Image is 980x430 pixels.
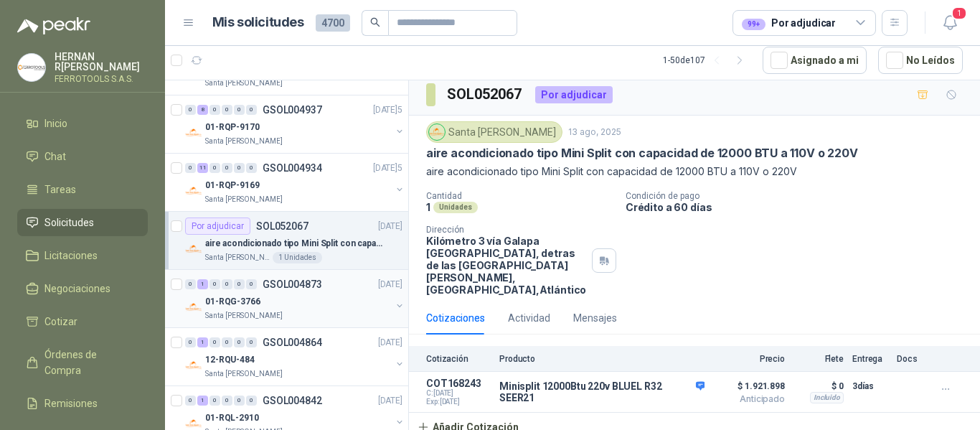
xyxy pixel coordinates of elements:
[663,49,751,72] div: 1 - 50 de 107
[209,337,220,347] div: 0
[378,278,402,291] p: [DATE]
[263,105,322,115] p: GSOL004937
[205,78,283,89] p: Santa [PERSON_NAME]
[185,101,405,147] a: 0 8 0 0 0 0 GSOL004937[DATE]5 Company Logo01-RQP-9170Santa [PERSON_NAME]
[185,357,202,374] img: Company Logo
[246,337,257,347] div: 0
[426,146,858,161] p: aire acondicionado tipo Mini Split con capacidad de 12000 BTU a 110V o 220V
[185,240,202,258] img: Company Logo
[499,380,705,403] p: Minisplit 12000Btu 220v BLUEL R32 SEER21
[426,191,614,201] p: Cantidad
[205,194,283,205] p: Santa [PERSON_NAME]
[17,176,148,203] a: Tareas
[185,299,202,316] img: Company Logo
[234,279,245,289] div: 0
[426,389,491,398] span: C: [DATE]
[44,215,94,230] span: Solicitudes
[426,164,963,179] p: aire acondicionado tipo Mini Split con capacidad de 12000 BTU a 110V o 220V
[205,310,283,322] p: Santa [PERSON_NAME]
[273,252,322,263] div: 1 Unidades
[433,202,478,213] div: Unidades
[197,163,208,173] div: 11
[316,14,350,32] span: 4700
[763,47,867,74] button: Asignado a mi
[447,83,524,106] h3: SOL052067
[222,396,232,406] div: 0
[44,347,134,378] span: Órdenes de Compra
[205,121,260,134] p: 01-RQP-9170
[44,182,76,197] span: Tareas
[18,54,45,81] img: Company Logo
[370,17,380,27] span: search
[426,225,586,235] p: Dirección
[222,105,232,115] div: 0
[17,390,148,417] a: Remisiones
[17,143,148,170] a: Chat
[17,341,148,384] a: Órdenes de Compra
[205,411,259,425] p: 01-RQL-2910
[742,19,765,30] div: 99+
[185,182,202,200] img: Company Logo
[626,191,974,201] p: Condición de pago
[263,337,322,347] p: GSOL004864
[209,279,220,289] div: 0
[205,179,260,192] p: 01-RQP-9169
[573,310,617,326] div: Mensajes
[222,163,232,173] div: 0
[17,209,148,236] a: Solicitudes
[713,378,785,395] span: $ 1.921.898
[185,105,196,115] div: 0
[246,396,257,406] div: 0
[55,75,148,83] p: FERROTOOLS S.A.S.
[222,337,232,347] div: 0
[499,354,705,364] p: Producto
[373,162,402,175] p: [DATE]5
[568,126,621,139] p: 13 ago, 2025
[852,354,888,364] p: Entrega
[897,354,925,364] p: Docs
[793,354,844,364] p: Flete
[852,378,888,395] p: 3 días
[378,336,402,350] p: [DATE]
[185,159,405,205] a: 0 11 0 0 0 0 GSOL004934[DATE]5 Company Logo01-RQP-9169Santa [PERSON_NAME]
[263,396,322,406] p: GSOL004842
[205,237,384,251] p: aire acondicionado tipo Mini Split con capacidad de 12000 BTU a 110V o 220V
[234,163,245,173] div: 0
[263,279,322,289] p: GSOL004873
[185,163,196,173] div: 0
[951,6,967,20] span: 1
[212,12,304,33] h1: Mis solicitudes
[44,149,66,164] span: Chat
[222,279,232,289] div: 0
[17,110,148,137] a: Inicio
[197,105,208,115] div: 8
[209,163,220,173] div: 0
[185,276,405,322] a: 0 1 0 0 0 0 GSOL004873[DATE] Company Logo01-RQG-3766Santa [PERSON_NAME]
[17,242,148,269] a: Licitaciones
[197,396,208,406] div: 1
[44,314,77,329] span: Cotizar
[205,252,270,263] p: Santa [PERSON_NAME]
[246,163,257,173] div: 0
[55,52,148,72] p: HERNAN R[PERSON_NAME]
[426,354,491,364] p: Cotización
[742,15,836,31] div: Por adjudicar
[426,235,586,296] p: Kilómetro 3 vía Galapa [GEOGRAPHIC_DATA], detras de las [GEOGRAPHIC_DATA][PERSON_NAME], [GEOGRAPH...
[185,396,196,406] div: 0
[263,163,322,173] p: GSOL004934
[185,124,202,141] img: Company Logo
[44,281,110,296] span: Negociaciones
[17,308,148,335] a: Cotizar
[165,212,408,270] a: Por adjudicarSOL052067[DATE] Company Logoaire acondicionado tipo Mini Split con capacidad de 1200...
[197,279,208,289] div: 1
[234,337,245,347] div: 0
[246,105,257,115] div: 0
[429,124,445,140] img: Company Logo
[937,10,963,36] button: 1
[878,47,963,74] button: No Leídos
[246,279,257,289] div: 0
[426,310,485,326] div: Cotizaciones
[426,398,491,406] span: Exp: [DATE]
[234,396,245,406] div: 0
[17,17,90,34] img: Logo peakr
